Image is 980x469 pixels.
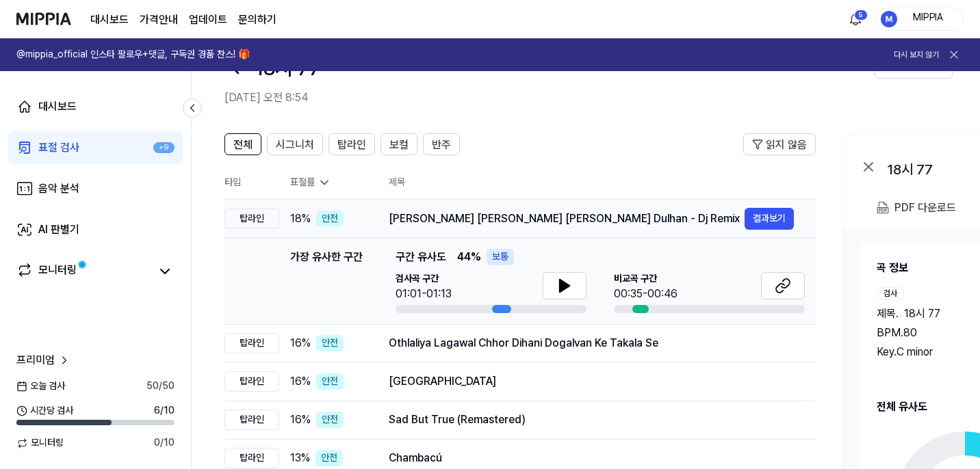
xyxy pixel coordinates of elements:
[877,306,899,322] span: 제목 .
[389,412,794,428] div: Sad But True (Remastered)
[38,139,79,156] div: 표절 검사
[854,10,868,21] div: 5
[881,11,897,27] img: profile
[38,262,77,281] div: 모니터링
[224,209,279,229] div: 탑라인
[316,412,344,428] div: 안전
[290,176,367,189] div: 표절률
[224,448,279,468] div: 탑라인
[423,133,460,155] button: 반주
[16,404,73,418] span: 시간당 검사
[389,166,816,199] th: 제목
[432,137,451,153] span: 반주
[189,12,227,28] a: 업데이트
[389,211,745,227] div: [PERSON_NAME] [PERSON_NAME] [PERSON_NAME] Dulhan - Dj Remix
[877,287,904,300] div: 검사
[146,379,175,393] span: 50 / 50
[153,142,175,154] div: +9
[290,450,310,466] span: 13 %
[844,8,866,30] button: 알림5
[337,137,366,153] span: 탑라인
[238,12,276,28] a: 문의하기
[894,49,939,61] button: 다시 보지 않기
[614,286,678,302] div: 00:35-00:46
[16,352,71,368] a: 프리미엄
[38,222,79,238] div: AI 판별기
[16,352,55,368] span: 프리미엄
[381,133,417,155] button: 보컬
[16,48,250,62] h1: @mippia_official 인스타 팔로우+댓글, 구독권 경품 찬스! 🎁
[8,213,183,246] a: AI 판별기
[16,379,65,393] span: 오늘 검사
[267,133,323,155] button: 시그니처
[276,137,314,153] span: 시그니처
[8,131,183,164] a: 표절 검사+9
[389,450,794,466] div: Chambacú
[389,137,409,153] span: 보컬
[745,208,794,230] button: 결과보기
[290,249,363,313] div: 가장 유사한 구간
[874,194,959,222] button: PDF 다운로드
[614,272,678,286] span: 비교곡 구간
[396,249,446,265] span: 구간 유사도
[316,335,344,351] div: 안전
[16,262,150,281] a: 모니터링
[316,373,344,390] div: 안전
[224,333,279,353] div: 탑라인
[290,373,311,390] span: 16 %
[290,335,311,351] span: 16 %
[876,8,964,31] button: profileMIPPIA
[224,166,279,200] th: 타입
[224,90,875,106] h2: [DATE] 오전 8:54
[315,450,343,466] div: 안전
[224,410,279,430] div: 탑라인
[847,11,864,27] img: 알림
[154,404,175,418] span: 6 / 10
[38,98,77,115] div: 대시보드
[766,137,807,153] span: 읽지 않음
[233,137,253,153] span: 전체
[224,371,279,392] div: 탑라인
[8,90,183,123] a: 대시보드
[743,133,816,155] button: 읽지 않음
[457,249,481,265] span: 44 %
[396,286,452,302] div: 01:01-01:13
[8,172,183,205] a: 음악 분석
[894,199,956,217] div: PDF 다운로드
[877,202,889,214] img: PDF Download
[904,306,940,322] span: 18시 77
[901,11,955,26] div: MIPPIA
[290,211,311,227] span: 18 %
[328,133,375,155] button: 탑라인
[38,180,79,197] div: 음악 분석
[90,12,129,28] a: 대시보드
[396,272,452,286] span: 검사곡 구간
[487,249,514,265] div: 보통
[224,133,261,155] button: 전체
[389,373,794,390] div: [GEOGRAPHIC_DATA]
[154,436,175,450] span: 0 / 10
[389,335,794,351] div: Othlaliya Lagawal Chhor Dihani Dogalvan Ke Takala Se
[140,12,178,28] button: 가격안내
[16,436,64,450] span: 모니터링
[290,412,311,428] span: 16 %
[316,211,344,227] div: 안전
